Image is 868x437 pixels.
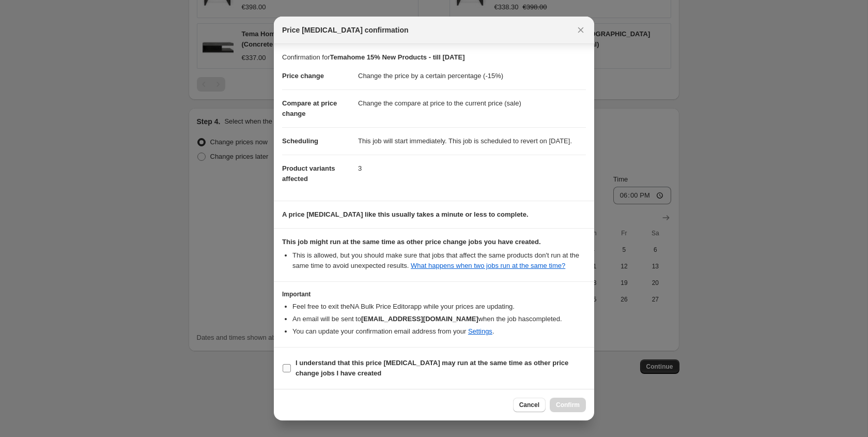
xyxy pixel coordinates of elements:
dd: This job will start immediately. This job is scheduled to revert on [DATE]. [358,127,586,155]
span: Price change [282,72,324,80]
button: Cancel [513,398,546,412]
a: What happens when two jobs run at the same time? [411,262,565,269]
b: A price [MEDICAL_DATA] like this usually takes a minute or less to complete. [282,210,529,218]
span: Compare at price change [282,99,337,117]
li: You can update your confirmation email address from your . [292,326,586,337]
b: [EMAIL_ADDRESS][DOMAIN_NAME] [361,315,478,323]
a: Settings [468,327,492,335]
span: Product variants affected [282,164,335,183]
span: Cancel [519,401,539,409]
b: Temahome 15% New Products - till [DATE] [330,53,464,61]
li: An email will be sent to when the job has completed . [292,314,586,324]
b: This job might run at the same time as other price change jobs you have created. [282,238,541,246]
button: Close [574,23,588,37]
span: Price [MEDICAL_DATA] confirmation [282,25,409,35]
dd: Change the price by a certain percentage (-15%) [358,63,586,89]
li: This is allowed, but you should make sure that jobs that affect the same products don ' t run at ... [292,250,586,271]
dd: Change the compare at price to the current price (sale) [358,89,586,117]
b: I understand that this price [MEDICAL_DATA] may run at the same time as other price change jobs I... [296,359,568,377]
h3: Important [282,290,586,298]
p: Confirmation for [282,52,586,63]
dd: 3 [358,155,586,182]
li: Feel free to exit the NA Bulk Price Editor app while your prices are updating. [292,302,586,312]
span: Scheduling [282,137,318,145]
